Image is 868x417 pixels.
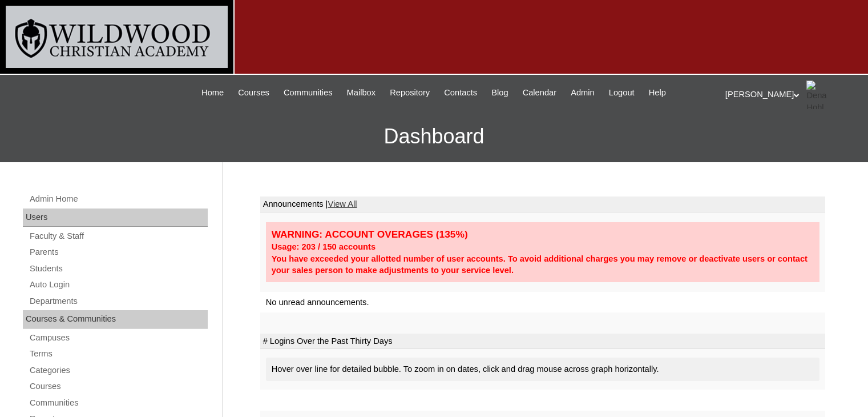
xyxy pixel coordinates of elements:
[238,86,269,99] span: Courses
[272,253,814,276] div: You have exceeded your allotted number of user accounts. To avoid additional charges you may remo...
[260,292,825,313] td: No unread announcements.
[603,86,640,99] a: Logout
[347,86,376,99] span: Mailbox
[725,81,857,109] div: [PERSON_NAME]
[272,228,814,241] div: WARNING: ACCOUNT OVERAGES (135%)
[29,294,208,308] a: Departments
[390,86,430,99] span: Repository
[260,197,825,212] td: Announcements |
[266,358,819,381] div: Hover over line for detailed bubble. To zoom in on dates, click and drag mouse across graph horiz...
[201,86,224,99] span: Home
[6,111,862,162] h3: Dashboard
[444,86,477,99] span: Contacts
[29,262,208,276] a: Students
[486,86,514,99] a: Blog
[571,86,595,99] span: Admin
[523,86,556,99] span: Calendar
[196,86,229,99] a: Home
[29,347,208,361] a: Terms
[609,86,635,99] span: Logout
[438,86,483,99] a: Contacts
[29,278,208,292] a: Auto Login
[29,192,208,206] a: Admin Home
[6,6,228,68] img: logo-white.png
[565,86,600,99] a: Admin
[260,334,825,350] td: # Logins Over the Past Thirty Days
[272,242,376,251] strong: Usage: 203 / 150 accounts
[384,86,435,99] a: Repository
[29,229,208,243] a: Faculty & Staff
[29,379,208,394] a: Courses
[643,86,672,99] a: Help
[23,209,208,227] div: Users
[806,81,835,109] img: Dena Hohl
[517,86,562,99] a: Calendar
[29,245,208,259] a: Parents
[491,86,508,99] span: Blog
[29,363,208,378] a: Categories
[23,310,208,328] div: Courses & Communities
[29,396,208,410] a: Communities
[328,199,357,209] a: View All
[232,86,275,99] a: Courses
[341,86,382,99] a: Mailbox
[29,331,208,345] a: Campuses
[649,86,666,99] span: Help
[278,86,338,99] a: Communities
[284,86,333,99] span: Communities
